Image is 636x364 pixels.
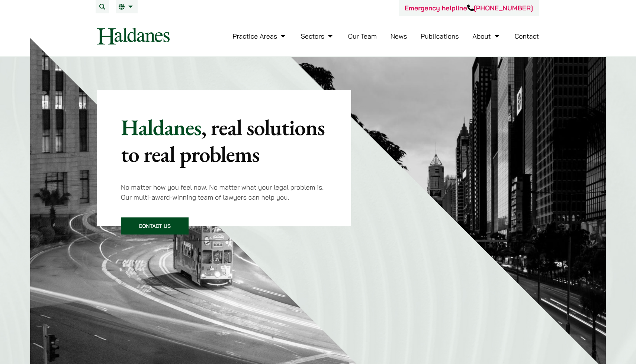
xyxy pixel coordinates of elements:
p: Haldanes [121,114,327,167]
a: Emergency helpline[PHONE_NUMBER] [405,4,533,12]
a: Publications [421,32,459,40]
a: EN [119,4,135,10]
a: News [391,32,407,40]
a: Sectors [301,32,334,40]
a: About [472,32,501,40]
mark: , real solutions to real problems [121,113,325,168]
img: Logo of Haldanes [97,28,170,45]
p: No matter how you feel now. No matter what your legal problem is. Our multi-award-winning team of... [121,182,327,202]
a: Contact [514,32,539,40]
a: Our Team [348,32,377,40]
a: Contact Us [121,217,189,235]
a: Practice Areas [232,32,287,40]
